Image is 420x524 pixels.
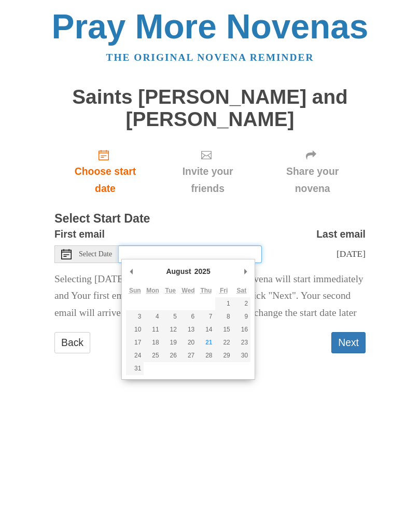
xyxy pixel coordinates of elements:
[240,264,250,279] button: Next Month
[129,287,141,294] abbr: Sunday
[197,336,215,349] button: 21
[126,349,144,362] button: 24
[166,163,249,197] span: Invite your friends
[337,249,366,259] span: [DATE]
[179,310,197,323] button: 6
[162,310,179,323] button: 5
[65,163,146,197] span: Choose start date
[146,287,159,294] abbr: Monday
[331,332,366,353] button: Next
[144,310,161,323] button: 4
[144,349,161,362] button: 25
[162,349,179,362] button: 26
[215,323,233,336] button: 15
[197,349,215,362] button: 28
[215,336,233,349] button: 22
[126,323,144,336] button: 10
[179,336,197,349] button: 20
[193,264,212,279] div: 2025
[179,349,197,362] button: 27
[233,323,250,336] button: 16
[182,287,195,294] abbr: Wednesday
[164,264,192,279] div: August
[54,332,90,353] a: Back
[237,287,247,294] abbr: Saturday
[215,297,233,310] button: 1
[126,310,144,323] button: 3
[270,163,355,197] span: Share your novena
[54,141,156,202] a: Choose start date
[144,323,161,336] button: 11
[162,336,179,349] button: 19
[259,141,366,202] div: Click "Next" to confirm your start date first.
[316,226,366,243] label: Last email
[233,349,250,362] button: 30
[54,212,366,226] h3: Select Start Date
[220,287,228,294] abbr: Friday
[119,245,262,263] input: Use the arrow keys to pick a date
[233,310,250,323] button: 9
[126,362,144,375] button: 31
[165,287,176,294] abbr: Tuesday
[156,141,259,202] div: Click "Next" to confirm your start date first.
[215,310,233,323] button: 8
[144,336,161,349] button: 18
[106,52,314,63] a: The original novena reminder
[233,336,250,349] button: 23
[54,226,105,243] label: First email
[52,7,369,46] a: Pray More Novenas
[54,271,366,322] p: Selecting [DATE] as the start date means Your novena will start immediately and Your first email ...
[162,323,179,336] button: 12
[126,336,144,349] button: 17
[215,349,233,362] button: 29
[126,264,136,279] button: Previous Month
[200,287,212,294] abbr: Thursday
[197,310,215,323] button: 7
[79,251,112,258] span: Select Date
[233,297,250,310] button: 2
[197,323,215,336] button: 14
[54,86,366,130] h1: Saints [PERSON_NAME] and [PERSON_NAME]
[179,323,197,336] button: 13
